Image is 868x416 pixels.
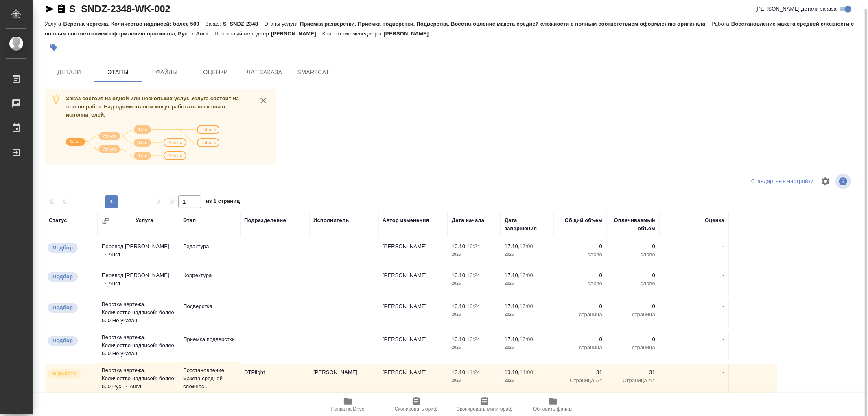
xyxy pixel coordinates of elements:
p: Подбор [52,304,73,312]
p: 0 [558,335,602,343]
p: 10.10, [452,243,467,249]
p: 0 [558,302,602,310]
p: 13.10, [505,369,520,375]
p: 17.10, [505,243,520,249]
td: [PERSON_NAME] [378,238,448,267]
button: Добавить тэг [45,38,63,56]
td: Перевод [PERSON_NAME] → Англ [98,267,179,296]
p: S_SNDZ-2348 [223,21,264,27]
td: [PERSON_NAME] [378,298,448,327]
span: Посмотреть информацию [835,174,853,189]
span: Оценки [196,67,235,77]
p: 0 [610,335,655,343]
p: Приемка подверстки [183,335,236,343]
div: split button [749,175,816,188]
div: Общий объем [565,216,602,225]
p: Страница А4 [610,376,655,385]
td: [PERSON_NAME] [378,364,448,393]
a: - [723,243,724,249]
p: 13.10, [452,369,467,375]
div: Дата завершения [505,216,549,233]
p: [PERSON_NAME] [271,31,322,37]
p: 17.10, [505,272,520,278]
p: 14:00 [520,369,533,375]
p: Услуга [45,21,63,27]
div: Услуга [136,216,153,225]
span: Файлы [147,67,186,77]
p: Корректура [183,271,236,280]
div: Дата начала [452,216,484,225]
p: В работе [52,370,76,378]
td: Верстка чертежа. Количество надписей: более 500 Рус → Англ [98,362,179,395]
a: - [723,369,724,375]
p: 2025 [452,343,496,352]
p: 2025 [452,251,496,259]
div: Автор изменения [383,216,429,225]
p: 2025 [505,251,549,259]
p: Восстановление макета средней сложнос... [183,366,236,391]
p: слово [558,280,602,288]
button: Скопировать мини-бриф [450,393,519,416]
p: 16:24 [467,243,480,249]
p: страница [558,310,602,319]
p: слово [610,280,655,288]
p: 0 [610,242,655,251]
p: 2025 [505,280,549,288]
span: Скопировать мини-бриф [457,406,512,412]
a: S_SNDZ-2348-WK-002 [69,3,170,14]
p: Подверстка [183,302,236,310]
p: Редактура [183,242,236,251]
span: Обновить файлы [533,406,573,412]
span: Папка на Drive [331,406,365,412]
p: 10.10, [452,336,467,342]
p: Подбор [52,244,73,252]
p: 0 [610,302,655,310]
p: 17:00 [520,303,533,309]
td: Верстка чертежа. Количество надписей: более 500 Не указан [98,329,179,362]
a: - [723,303,724,309]
p: Проектный менеджер [214,31,271,37]
button: Скопировать ссылку [57,4,66,14]
td: DTPlight [240,364,309,393]
div: Оплачиваемый объем [610,216,655,233]
p: 2025 [505,343,549,352]
p: 2025 [452,280,496,288]
p: 0 [558,242,602,251]
td: [PERSON_NAME] [378,331,448,360]
p: слово [558,251,602,259]
p: 17:00 [520,272,533,278]
span: Заказ состоит из одной или нескольких услуг. Услуга состоит из этапов работ. Над одним этапом мог... [66,95,239,118]
p: Работа [711,21,731,27]
p: 2025 [452,310,496,319]
p: 0 [610,271,655,280]
p: 0 [558,271,602,280]
p: 2025 [452,376,496,385]
span: Чат заказа [245,67,284,77]
p: Верстка чертежа. Количество надписей: более 500 [63,21,205,27]
p: 16:24 [467,336,480,342]
p: 17.10, [505,303,520,309]
p: 2025 [505,376,549,385]
span: Настроить таблицу [816,172,835,191]
p: 17:00 [520,243,533,249]
button: Скопировать ссылку для ЯМессенджера [45,4,55,14]
span: [PERSON_NAME] детали заказа [756,5,837,13]
button: close [257,95,269,107]
button: Сгруппировать [102,217,110,225]
button: Обновить файлы [519,393,587,416]
p: 16:24 [467,272,480,278]
span: из 1 страниц [206,196,240,208]
p: Приемка разверстки, Приемка подверстки, Подверстка, Восстановление макета средней сложности с пол... [300,21,711,27]
p: Клиентские менеджеры [322,31,384,37]
p: Этапы услуги [264,21,300,27]
p: 11:24 [467,369,480,375]
p: страница [610,343,655,352]
div: Этап [183,216,196,225]
span: Скопировать бриф [395,406,437,412]
div: Оценка [705,216,724,225]
button: Папка на Drive [314,393,382,416]
p: Страница А4 [558,376,602,385]
p: 2025 [505,310,549,319]
p: 31 [558,368,602,376]
p: 17:00 [520,336,533,342]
